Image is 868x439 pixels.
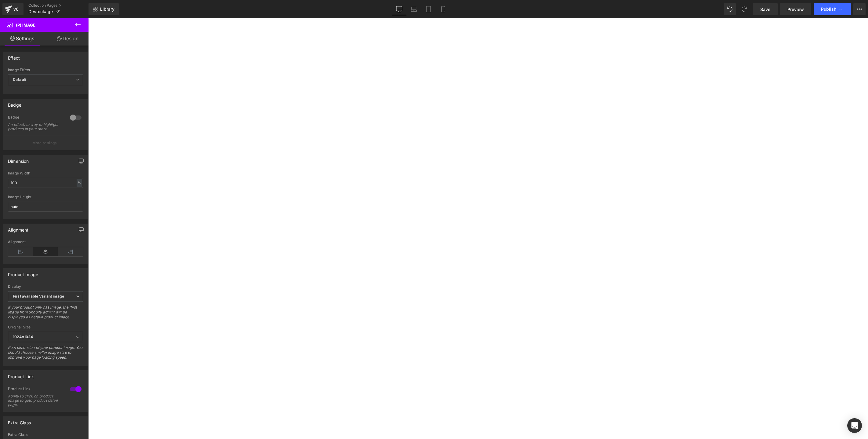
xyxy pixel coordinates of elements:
[4,136,87,150] button: More settings
[738,3,750,15] button: Redo
[8,269,38,277] div: Product Image
[8,386,64,393] div: Product Link
[8,284,83,289] div: Display
[89,3,119,15] a: New Library
[8,394,63,407] div: Ability to click on product image to goto product detail page.
[8,345,83,364] div: Real dimension of your product image. You should choose smaller image size to improve your page l...
[8,202,83,212] input: auto
[814,3,851,15] button: Publish
[13,335,33,339] b: 1024x1024
[8,325,83,329] div: Original Size
[8,417,31,425] div: Extra Class
[8,224,29,232] div: Alignment
[8,433,83,437] div: Extra Class
[392,3,407,15] a: Desktop
[760,6,770,13] span: Save
[407,3,421,15] a: Laptop
[2,3,24,15] a: v6
[8,195,83,199] div: Image Height
[8,240,83,244] div: Alignment
[13,294,64,298] b: First available Variant image
[8,115,64,121] div: Badge
[8,123,63,131] div: An effective way to highlight products in your store
[8,52,20,60] div: Effect
[436,3,450,15] a: Mobile
[32,140,57,146] p: More settings
[77,179,82,187] div: %
[13,77,26,82] b: Default
[724,3,736,15] button: Undo
[12,5,20,13] div: v6
[8,371,34,379] div: Product Link
[28,9,53,14] span: Destockage
[821,7,836,12] span: Publish
[16,23,35,27] span: (P) Image
[421,3,436,15] a: Tablet
[8,171,83,175] div: Image Width
[853,3,866,15] button: More
[45,32,90,46] a: Design
[780,3,811,15] a: Preview
[8,178,83,188] input: auto
[8,68,83,72] div: Image Effect
[787,6,804,13] span: Preview
[8,99,21,108] div: Badge
[100,6,114,12] span: Library
[28,3,89,8] a: Collection Pages
[8,305,83,324] div: If your product only has image, the 'first image from Shopify admin' will be displayed as default...
[8,155,29,164] div: Dimension
[847,418,862,433] div: Open Intercom Messenger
